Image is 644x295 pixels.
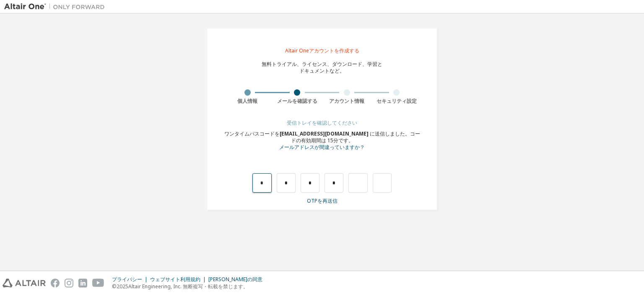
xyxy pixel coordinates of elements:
[3,279,46,287] img: altair_logo.svg
[224,130,280,137] font: ワンタイムパスコードを
[112,283,117,290] font: ©
[327,137,333,144] font: 15
[287,119,357,126] font: 受信トレイを確認してください
[291,130,420,144] font: に送信しました。コードの有効期間は
[279,144,365,151] font: メールアドレスが間違っていますか？
[92,279,104,287] img: youtube.svg
[208,276,262,283] font: [PERSON_NAME]の同意
[279,145,365,150] a: 登録フォームに戻る
[262,60,382,68] font: 無料トライアル、ライセンス、ダウンロード、学習と
[285,47,359,54] font: Altair Oneアカウントを作成する
[150,276,200,283] font: ウェブサイト利用規約
[65,279,73,287] img: instagram.svg
[51,279,60,287] img: facebook.svg
[329,97,364,104] font: アカウント情報
[117,283,128,290] font: 2025
[78,279,87,287] img: linkedin.svg
[128,283,248,290] font: Altair Engineering, Inc. 無断複写・転載を禁じます。
[4,3,109,11] img: アルタイルワン
[237,97,257,104] font: 個人情報
[280,130,369,137] font: [EMAIL_ADDRESS][DOMAIN_NAME]
[333,137,353,144] font: 分です。
[299,67,345,74] font: ドキュメントなど。
[307,197,338,204] font: OTPを再送信
[112,276,142,283] font: プライバシー
[377,97,417,104] font: セキュリティ設定
[277,97,317,104] font: メールを確認する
